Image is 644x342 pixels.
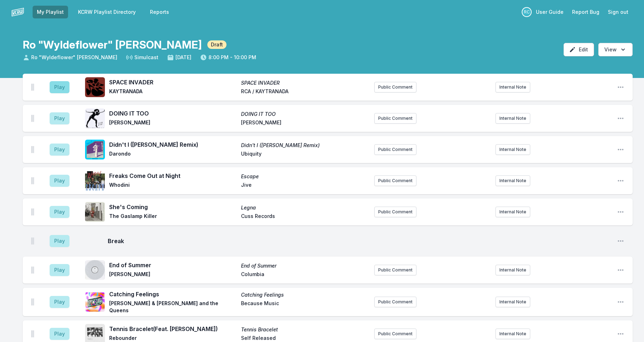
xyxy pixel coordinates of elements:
[50,235,69,247] button: Play
[495,297,530,307] button: Internal Note
[241,271,369,279] span: Columbia
[241,150,369,159] span: Ubiquity
[31,237,34,245] img: Drag Handle
[31,208,34,215] img: Drag Handle
[50,296,69,308] button: Play
[31,267,34,274] img: Drag Handle
[109,271,237,279] span: [PERSON_NAME]
[617,177,624,184] button: Open playlist item options
[109,300,237,314] span: [PERSON_NAME] & [PERSON_NAME] and the Queens
[617,208,624,215] button: Open playlist item options
[617,115,624,122] button: Open playlist item options
[50,175,69,187] button: Play
[146,6,173,18] a: Reports
[11,6,24,18] img: logo-white-87cec1fa9cbef997252546196dc51331.png
[495,265,530,275] button: Internal Note
[374,329,416,339] button: Public Comment
[374,297,416,307] button: Public Comment
[241,79,369,86] span: SPACE INVADER
[241,291,369,298] span: Catching Feelings
[374,175,416,186] button: Public Comment
[23,54,117,61] span: Ro "Wyldeflower" [PERSON_NAME]
[241,213,369,221] span: Cuss Records
[109,213,237,221] span: The Gaslamp Killer
[85,171,105,191] img: Escape
[617,298,624,305] button: Open playlist item options
[564,43,594,56] button: Edit
[31,84,34,91] img: Drag Handle
[241,173,369,180] span: Escape
[74,6,140,18] a: KCRW Playlist Directory
[109,88,237,96] span: KAYTRANADA
[109,119,237,128] span: [PERSON_NAME]
[50,81,69,93] button: Play
[495,207,530,217] button: Internal Note
[31,146,34,153] img: Drag Handle
[109,140,237,149] span: Didn't I ([PERSON_NAME] Remix)
[109,150,237,159] span: Darondo
[31,177,34,184] img: Drag Handle
[598,43,633,56] button: Open options
[374,144,416,155] button: Public Comment
[126,54,158,61] span: Simulcast
[85,108,105,128] img: DOING IT TOO
[207,40,226,49] span: Draft
[241,300,369,314] span: Because Music
[374,207,416,217] button: Public Comment
[241,119,369,128] span: [PERSON_NAME]
[109,325,237,333] span: Tennis Bracelet (Feat. [PERSON_NAME])
[50,328,69,340] button: Play
[85,140,105,159] img: Didn't I (Johnny Bolzan Remix)
[109,109,237,118] span: DOING IT TOO
[241,142,369,149] span: Didn't I ([PERSON_NAME] Remix)
[617,267,624,274] button: Open playlist item options
[241,204,369,211] span: Legna
[617,84,624,91] button: Open playlist item options
[109,181,237,190] span: Whodini
[108,237,611,245] span: Break
[50,144,69,156] button: Play
[241,262,369,269] span: End of Summer
[50,206,69,218] button: Play
[85,260,105,280] img: End of Summer
[495,329,530,339] button: Internal Note
[241,326,369,333] span: Tennis Bracelet
[109,172,237,180] span: Freaks Come Out at Night
[109,290,237,298] span: Catching Feelings
[85,292,105,312] img: Catching Feelings
[522,7,532,17] p: Rocio Contreras
[200,54,256,61] span: 8:00 PM - 10:00 PM
[85,202,105,222] img: Legna
[50,264,69,276] button: Play
[374,113,416,124] button: Public Comment
[532,6,568,18] a: User Guide
[167,54,191,61] span: [DATE]
[23,38,202,51] h1: Ro "Wyldeflower" [PERSON_NAME]
[31,298,34,305] img: Drag Handle
[617,330,624,337] button: Open playlist item options
[109,78,237,86] span: SPACE INVADER
[109,203,237,211] span: She's Coming
[617,146,624,153] button: Open playlist item options
[568,6,604,18] a: Report Bug
[604,6,633,18] button: Sign out
[33,6,68,18] a: My Playlist
[495,82,530,92] button: Internal Note
[31,115,34,122] img: Drag Handle
[31,330,34,337] img: Drag Handle
[495,113,530,124] button: Internal Note
[374,265,416,275] button: Public Comment
[241,111,369,118] span: DOING IT TOO
[617,237,624,245] button: Open playlist item options
[85,77,105,97] img: SPACE INVADER
[495,144,530,155] button: Internal Note
[495,175,530,186] button: Internal Note
[241,88,369,96] span: RCA / KAYTRANADA
[109,261,237,269] span: End of Summer
[374,82,416,92] button: Public Comment
[241,181,369,190] span: Jive
[50,112,69,124] button: Play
